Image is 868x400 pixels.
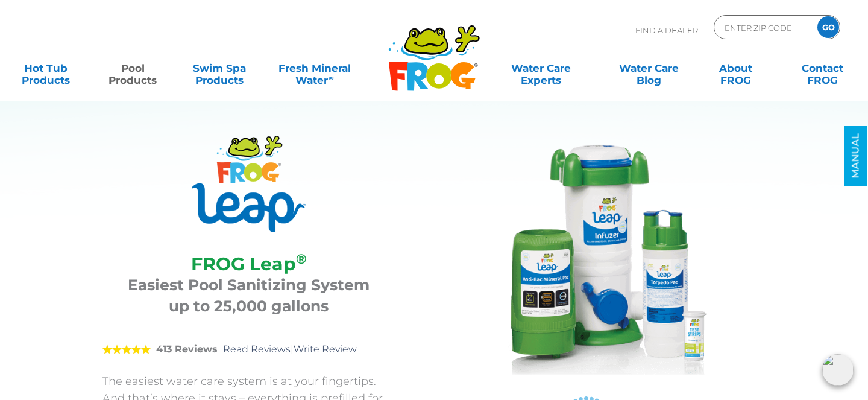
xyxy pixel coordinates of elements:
[294,343,357,355] a: Write Review
[272,56,357,80] a: Fresh MineralWater∞
[486,56,596,80] a: Water CareExperts
[844,126,867,186] a: MANUAL
[118,253,380,275] h2: FROG Leap
[118,275,380,317] h3: Easiest Pool Sanitizing System up to 25,000 gallons
[615,56,682,80] a: Water CareBlog
[102,344,151,354] span: 5
[702,56,769,80] a: AboutFROG
[296,250,307,267] sup: ®
[186,56,253,80] a: Swim SpaProducts
[192,136,306,232] img: Product Logo
[788,56,856,80] a: ContactFROG
[822,354,854,386] img: openIcon
[817,16,839,38] input: GO
[223,343,291,355] a: Read Reviews
[99,56,166,80] a: PoolProducts
[635,15,698,45] p: Find A Dealer
[156,343,218,355] strong: 413 Reviews
[328,73,333,82] sup: ∞
[723,19,805,36] input: Zip Code Form
[12,56,80,80] a: Hot TubProducts
[102,326,395,373] div: |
